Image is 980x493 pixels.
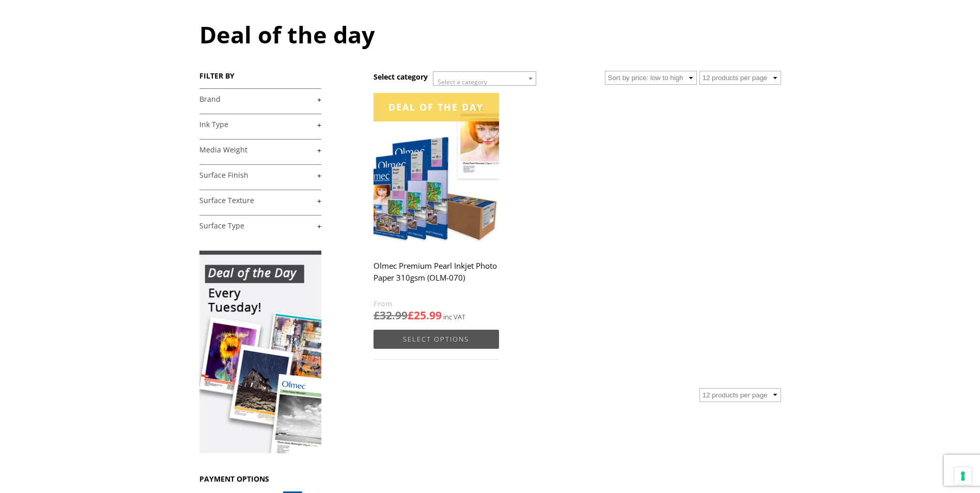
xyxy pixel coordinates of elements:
bdi: 25.99 [408,308,442,322]
img: promo [199,251,321,453]
h4: Surface Texture [199,190,321,210]
a: + [199,196,321,206]
button: Your consent preferences for tracking technologies [954,467,972,485]
h2: Olmec Premium Pearl Inkjet Photo Paper 310gsm (OLM-070) [374,256,499,298]
h3: Select category [374,72,428,82]
h4: Surface Finish [199,164,321,185]
div: Deal of the day [374,93,499,121]
a: Deal of the day Olmec Premium Pearl Inkjet Photo Paper 310gsm (OLM-070) £32.99£25.99 [374,93,499,323]
a: Select options for “Olmec Premium Pearl Inkjet Photo Paper 310gsm (OLM-070)” [374,330,499,349]
h4: Surface Type [199,215,321,236]
span: £ [374,308,380,322]
h1: Deal of the day [199,19,781,50]
span: £ [408,308,414,322]
a: + [199,221,321,231]
h3: PAYMENT OPTIONS [199,474,321,484]
h3: FILTER BY [199,71,321,81]
a: + [199,171,321,180]
h4: Brand [199,88,321,109]
img: Olmec Premium Pearl Inkjet Photo Paper 310gsm (OLM-070) [374,93,499,250]
select: Shop order [605,71,697,85]
span: Select a category [438,78,487,86]
h4: Ink Type [199,114,321,134]
a: + [199,120,321,130]
a: + [199,95,321,104]
h4: Media Weight [199,139,321,160]
bdi: 32.99 [374,308,408,322]
a: + [199,145,321,155]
